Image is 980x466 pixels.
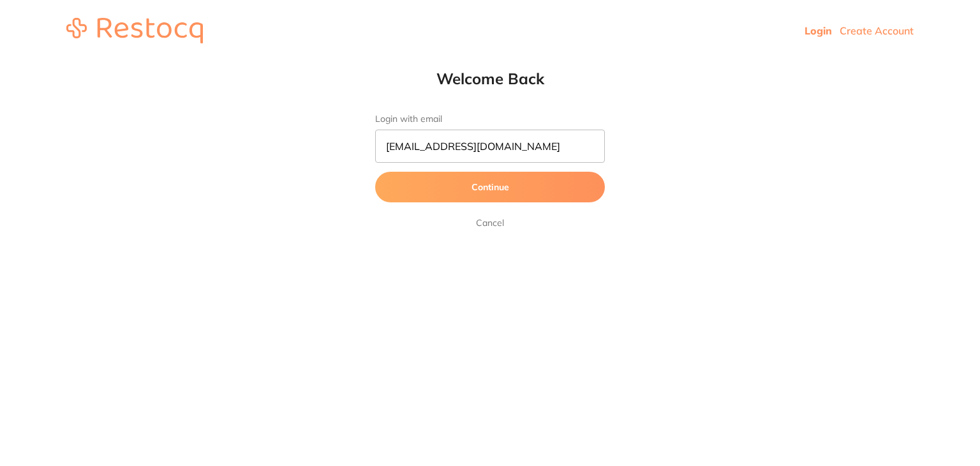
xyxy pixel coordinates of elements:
[375,114,605,124] label: Login with email
[350,69,630,88] h1: Welcome Back
[66,18,203,43] img: restocq_logo.svg
[473,215,507,230] a: Cancel
[805,24,832,37] a: Login
[375,172,605,202] button: Continue
[840,24,914,37] a: Create Account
